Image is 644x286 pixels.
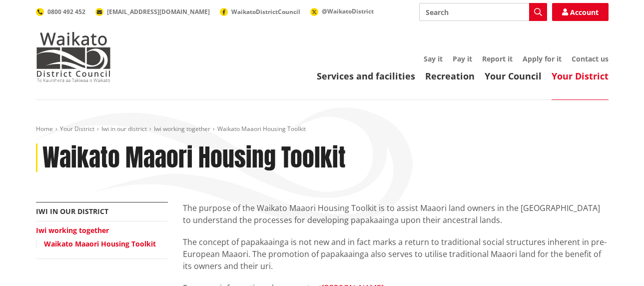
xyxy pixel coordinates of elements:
span: WaikatoDistrictCouncil [231,7,300,16]
span: [EMAIL_ADDRESS][DOMAIN_NAME] [107,7,210,16]
a: Iwi working together [36,225,109,235]
h1: Waikato Maaori Housing Toolkit [42,143,346,172]
a: Your District [552,70,609,82]
nav: breadcrumb [36,125,609,133]
a: Your District [60,124,94,133]
a: Iwi working together [154,124,210,133]
img: Waikato District Council - Te Kaunihera aa Takiwaa o Waikato [36,32,111,82]
input: Search input [419,3,547,21]
p: The purpose of the Waikato Maaori Housing Toolkit is to assist Maaori land owners in the [GEOGRAP... [183,202,609,226]
a: WaikatoDistrictCouncil [220,7,300,16]
span: @WaikatoDistrict [322,7,374,15]
a: Report it [482,54,513,63]
a: Home [36,124,53,133]
p: The concept of papakaainga is not new and in fact marks a return to traditional social structures... [183,236,609,272]
a: [EMAIL_ADDRESS][DOMAIN_NAME] [95,7,210,16]
span: 0800 492 452 [47,7,85,16]
a: 0800 492 452 [36,7,85,16]
a: Account [552,3,609,21]
a: Services and facilities [317,70,415,82]
a: Say it [424,54,443,63]
a: Iwi in our district [36,206,108,216]
a: Iwi in our district [101,124,147,133]
a: Recreation [425,70,475,82]
a: Your Council [485,70,542,82]
a: Contact us [572,54,609,63]
a: Apply for it [523,54,562,63]
a: @WaikatoDistrict [310,7,374,15]
a: Waikato Maaori Housing Toolkit [44,239,156,248]
a: Pay it [453,54,472,63]
span: Waikato Maaori Housing Toolkit [217,124,306,133]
